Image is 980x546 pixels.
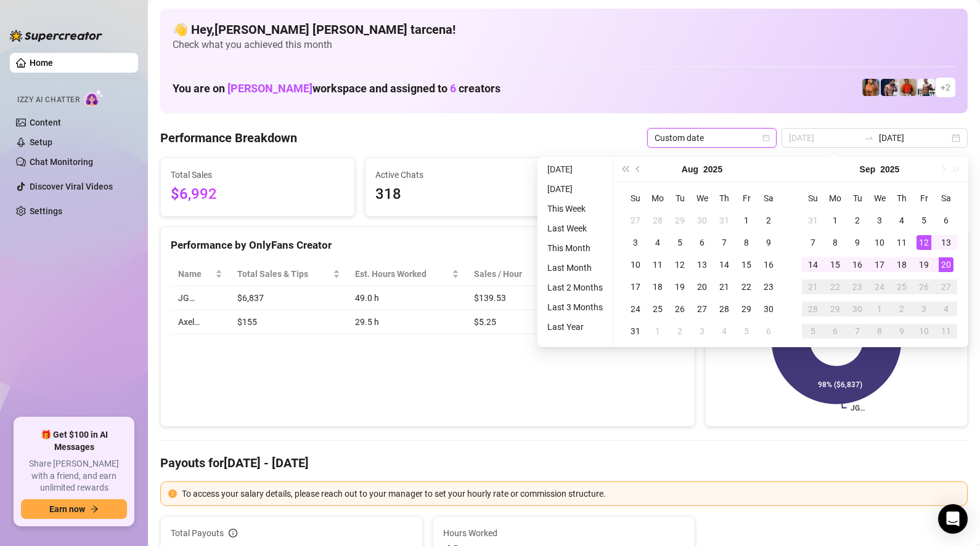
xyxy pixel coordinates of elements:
[850,302,865,316] div: 30
[881,79,898,96] img: Axel
[917,279,931,294] div: 26
[828,257,843,272] div: 15
[237,267,330,281] span: Total Sales & Tips
[824,231,846,254] td: 2025-09-08
[735,187,757,209] th: Fr
[913,209,935,231] td: 2025-09-05
[21,499,127,519] button: Earn nowarrow-right
[542,241,608,255] li: This Month
[850,213,865,228] div: 2
[828,213,843,228] div: 1
[828,302,843,316] div: 29
[647,298,669,320] td: 2025-08-25
[761,257,776,272] div: 16
[450,82,456,95] span: 6
[735,276,757,298] td: 2025-08-22
[628,257,643,272] div: 10
[669,320,691,342] td: 2025-09-02
[348,286,466,310] td: 49.0 h
[624,209,647,231] td: 2025-07-27
[229,529,237,537] span: info-circle
[802,231,824,254] td: 2025-09-07
[761,235,776,250] div: 9
[935,187,957,209] th: Sa
[851,404,865,412] text: JG…
[628,302,643,316] div: 24
[846,231,868,254] td: 2025-09-09
[171,526,224,540] span: Total Payouts
[802,276,824,298] td: 2025-09-21
[542,319,608,334] li: Last Year
[880,157,899,182] button: Choose a year
[171,262,230,286] th: Name
[935,209,957,231] td: 2025-09-06
[735,254,757,276] td: 2025-08-15
[891,254,913,276] td: 2025-09-18
[669,276,691,298] td: 2025-08-19
[173,82,500,95] h1: You are on workspace and assigned to creators
[802,187,824,209] th: Su
[868,231,891,254] td: 2025-09-10
[894,279,909,294] div: 25
[30,206,62,216] a: Settings
[872,302,887,316] div: 1
[542,201,608,216] li: This Week
[691,320,713,342] td: 2025-09-03
[894,213,909,228] div: 4
[230,286,348,310] td: $6,837
[691,231,713,254] td: 2025-08-06
[917,213,931,228] div: 5
[695,324,709,339] div: 3
[624,276,647,298] td: 2025-08-17
[938,504,968,534] div: Open Intercom Messenger
[443,526,685,540] span: Hours Worked
[761,213,776,228] div: 2
[695,235,709,250] div: 6
[669,254,691,276] td: 2025-08-12
[355,267,449,281] div: Est. Hours Worked
[917,324,931,339] div: 10
[806,257,820,272] div: 14
[650,324,665,339] div: 1
[739,213,754,228] div: 1
[30,137,52,147] a: Setup
[872,235,887,250] div: 10
[762,134,770,142] span: calendar
[935,298,957,320] td: 2025-10-04
[913,298,935,320] td: 2025-10-03
[824,276,846,298] td: 2025-09-22
[879,131,949,145] input: End date
[872,324,887,339] div: 8
[713,231,735,254] td: 2025-08-07
[913,187,935,209] th: Fr
[49,504,85,514] span: Earn now
[868,320,891,342] td: 2025-10-08
[757,254,780,276] td: 2025-08-16
[628,213,643,228] div: 27
[669,231,691,254] td: 2025-08-05
[913,276,935,298] td: 2025-09-26
[828,324,843,339] div: 6
[935,276,957,298] td: 2025-09-27
[655,129,769,147] span: Custom date
[872,213,887,228] div: 3
[735,298,757,320] td: 2025-08-29
[90,505,99,513] span: arrow-right
[757,320,780,342] td: 2025-09-06
[672,213,687,228] div: 29
[632,157,645,182] button: Previous month (PageUp)
[846,254,868,276] td: 2025-09-16
[802,254,824,276] td: 2025-09-14
[717,213,732,228] div: 31
[624,254,647,276] td: 2025-08-10
[467,310,557,334] td: $5.25
[703,157,722,182] button: Choose a year
[939,235,953,250] div: 13
[757,231,780,254] td: 2025-08-09
[542,162,608,177] li: [DATE]
[846,320,868,342] td: 2025-10-07
[21,458,127,494] span: Share [PERSON_NAME] with a friend, and earn unlimited rewards
[628,235,643,250] div: 3
[850,279,865,294] div: 23
[917,257,931,272] div: 19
